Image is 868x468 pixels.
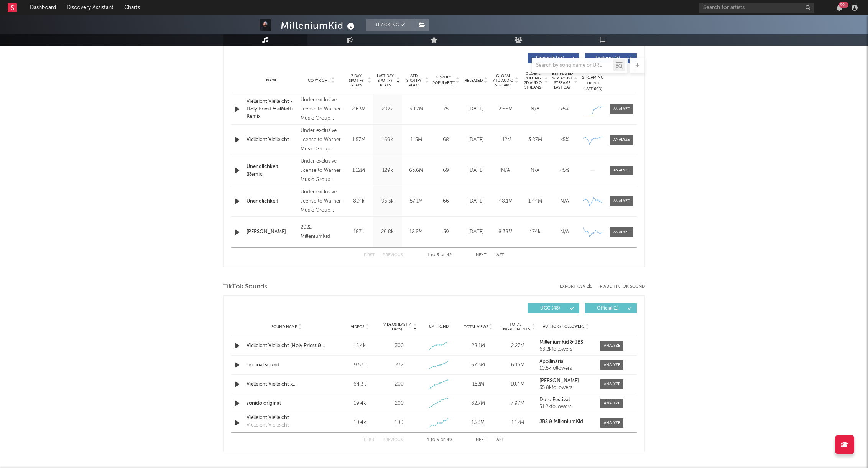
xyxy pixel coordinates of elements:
div: 35.8k followers [539,385,593,391]
strong: MilleniumKid & JBS [539,340,583,345]
div: 1.12M [500,419,536,427]
div: 99 + [839,2,848,8]
div: 57.1M [404,198,429,205]
span: Total Views [464,325,488,329]
div: 59 [432,228,459,236]
div: 51.2k followers [539,404,593,410]
div: N/A [522,167,548,175]
div: <5% [552,136,577,144]
div: 115M [404,136,429,144]
button: 99+ [837,5,842,11]
div: [DATE] [463,198,489,205]
div: 75 [432,105,459,113]
div: 26.8k [375,228,400,236]
div: 169k [375,136,400,144]
span: to [431,438,435,442]
div: 129k [375,167,400,175]
div: 1.44M [522,198,548,205]
strong: [PERSON_NAME] [539,378,579,383]
input: Search for artists [699,3,814,13]
span: 7 Day Spotify Plays [346,74,367,87]
div: 63.2k followers [539,347,593,352]
a: Apollinaria [539,359,593,364]
span: Spotify Popularity [432,74,455,86]
span: Author / Followers [543,324,584,329]
div: 9.57k [342,361,378,369]
div: 30.7M [404,105,429,113]
span: Originals ( 35 ) [533,56,568,61]
div: 2.66M [493,105,518,113]
div: 174k [522,228,548,236]
div: 12.8M [404,228,429,236]
div: Vielleicht Vielleicht - Holy Priest & elMefti Remix [247,98,297,120]
span: Total Engagements [500,322,531,331]
div: 1 5 49 [418,436,460,445]
span: Copyright [308,78,330,83]
strong: Duro Festival [539,397,570,402]
span: Features ( 7 ) [590,56,625,61]
strong: JBS & MilleniumKid [539,419,583,424]
div: 272 [395,361,403,369]
div: Vielleicht Vielleicht x [PERSON_NAME] Remix [247,381,327,388]
div: 10.4k [342,419,378,427]
div: [DATE] [463,105,489,113]
span: Official ( 1 ) [590,306,625,311]
div: 6.15M [500,361,536,369]
div: 297k [375,105,400,113]
a: Duro Festival [539,397,593,403]
div: Under exclusive license to Warner Music Group Germany Holding GmbH, © 2025 MilleniumKid [301,188,342,215]
span: UGC ( 48 ) [533,306,568,311]
div: 200 [395,400,404,407]
div: 82.7M [460,400,496,407]
div: 7.97M [500,400,536,407]
button: Official(1) [585,303,637,313]
div: 64.3k [342,381,378,388]
div: 68 [432,136,459,144]
div: Vielleicht Vielleicht [247,414,327,422]
button: Previous [383,253,403,257]
div: MilleniumKid [281,19,357,32]
span: Global ATD Audio Streams [493,74,514,87]
button: First [364,253,375,257]
div: 28.1M [460,342,496,350]
span: Released [465,78,483,83]
div: <5% [552,105,577,113]
div: original sound [247,361,327,369]
div: [DATE] [463,167,489,175]
button: UGC(48) [528,303,579,313]
span: to [431,254,435,257]
a: Unendlichkeit (Remix) [247,163,297,178]
span: TikTok Sounds [223,282,267,292]
button: Last [494,438,504,442]
div: 66 [432,198,459,205]
div: [DATE] [463,228,489,236]
div: 100 [395,419,403,427]
div: 2.27M [500,342,536,350]
button: Originals(35) [528,53,579,63]
div: N/A [522,105,548,113]
div: 13.3M [460,419,496,427]
a: Unendlichkeit [247,198,297,205]
div: 2.63M [346,105,371,113]
div: Under exclusive license to Warner Music Group Germany Holding GmbH, © 2023 MilleniumKid [301,157,342,185]
div: Under exclusive license to Warner Music Group Germany Holding GmbH, © 2025 MilleniumKid [301,96,342,123]
div: 824k [346,198,371,205]
button: Previous [383,438,403,442]
button: First [364,438,375,442]
span: Global Rolling 7D Audio Streams [522,71,543,90]
div: 15.4k [342,342,378,350]
div: 63.6M [404,167,429,175]
span: ATD Spotify Plays [404,74,424,87]
button: + Add TikTok Sound [599,285,645,289]
div: 187k [346,228,371,236]
div: 10.4M [500,381,536,388]
a: Vielleicht Vielleicht (Holy Priest & elMefti Remix) [247,342,327,350]
a: Vielleicht Vielleicht [247,136,297,144]
div: Under exclusive license to Warner Music Group Germany Holding GmbH, © 2023 MilleniumKid [301,126,342,154]
div: 112M [493,136,518,144]
div: 10.5k followers [539,366,593,371]
div: 19.4k [342,400,378,407]
strong: Apollinaria [539,359,564,364]
div: 48.1M [493,198,518,205]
